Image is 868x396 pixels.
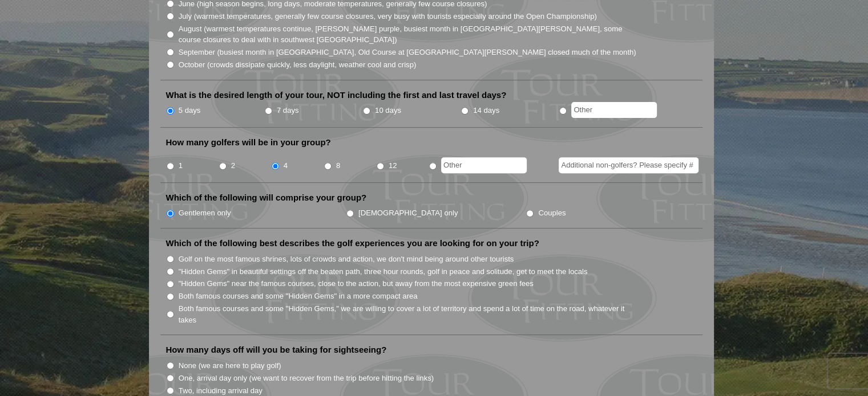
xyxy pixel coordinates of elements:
label: October (crowds dissipate quickly, less daylight, weather cool and crisp) [179,59,417,71]
label: None (we are here to play golf) [179,360,281,371]
label: July (warmest temperatures, generally few course closures, very busy with tourists especially aro... [179,11,597,22]
label: 10 days [375,105,401,116]
label: 12 [389,160,397,172]
label: 14 days [473,105,499,116]
label: "Hidden Gems" near the famous courses, close to the action, but away from the most expensive gree... [179,278,534,289]
label: Which of the following best describes the golf experiences you are looking for on your trip? [166,238,539,249]
label: 5 days [179,105,201,116]
label: 1 [179,160,183,172]
input: Other [571,102,657,118]
label: September (busiest month in [GEOGRAPHIC_DATA], Old Course at [GEOGRAPHIC_DATA][PERSON_NAME] close... [179,47,636,58]
label: Which of the following will comprise your group? [166,192,367,203]
label: 8 [336,160,340,172]
label: Both famous courses and some "Hidden Gems," we are willing to cover a lot of territory and spend ... [179,303,637,325]
label: August (warmest temperatures continue, [PERSON_NAME] purple, busiest month in [GEOGRAPHIC_DATA][P... [179,23,637,46]
label: Gentlemen only [179,207,231,219]
label: 7 days [277,105,299,116]
input: Other [441,157,527,173]
label: 2 [231,160,235,172]
label: 4 [284,160,288,172]
label: "Hidden Gems" in beautiful settings off the beaten path, three hour rounds, golf in peace and sol... [179,266,588,277]
label: Both famous courses and some "Hidden Gems" in a more compact area [179,291,418,302]
label: What is the desired length of your tour, NOT including the first and last travel days? [166,89,507,101]
label: Couples [538,207,566,219]
label: How many golfers will be in your group? [166,137,331,148]
label: [DEMOGRAPHIC_DATA] only [358,207,458,219]
label: Golf on the most famous shrines, lots of crowds and action, we don't mind being around other tour... [179,254,514,265]
input: Additional non-golfers? Please specify # [559,157,699,173]
label: One, arrival day only (we want to recover from the trip before hitting the links) [179,373,434,384]
label: How many days off will you be taking for sightseeing? [166,344,387,356]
